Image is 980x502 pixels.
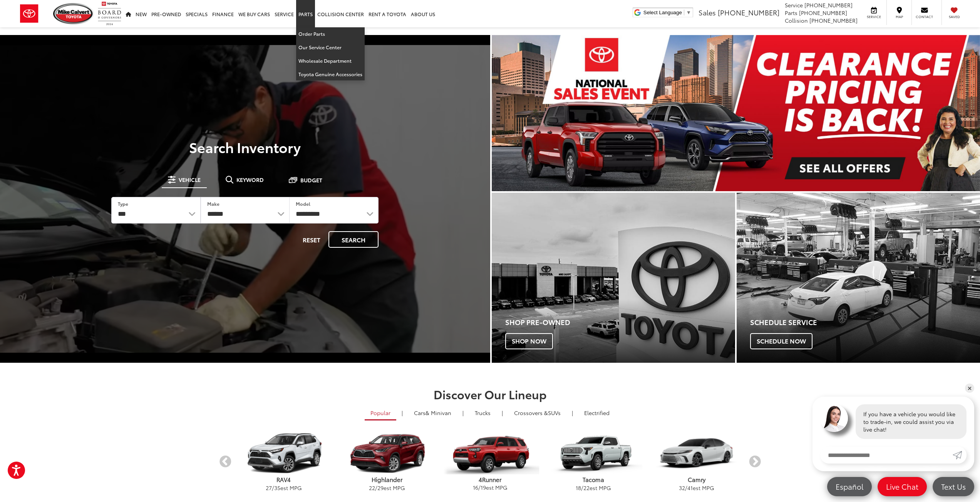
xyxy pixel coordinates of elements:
[542,484,645,492] p: / est MPG
[809,17,858,24] span: [PHONE_NUMBER]
[679,484,685,492] span: 32
[232,475,335,484] p: RAV4
[820,404,848,432] img: Agent profile photo
[916,14,933,19] span: Contact
[219,455,232,469] button: Previous
[933,477,974,496] a: Text Us
[500,409,505,417] li: |
[400,409,405,417] li: |
[785,9,797,17] span: Parts
[737,193,980,363] div: Toyota
[408,406,457,419] a: Cars
[439,475,542,484] p: 4Runner
[865,14,883,19] span: Service
[878,477,927,496] a: Live Chat
[369,484,375,492] span: 22
[492,193,735,363] div: Toyota
[296,27,365,41] a: Order Parts: Opens in a new tab
[583,484,590,492] span: 22
[643,10,682,15] span: Select Language
[296,41,365,54] a: Our Service Center
[686,10,691,15] span: ▼
[827,477,872,496] a: Español
[953,447,967,464] a: Submit
[832,482,867,491] span: Español
[426,409,451,417] span: & Minivan
[570,409,575,417] li: |
[473,484,478,491] span: 16
[296,68,365,81] a: Toyota Genuine Accessories
[699,7,716,17] span: Sales
[750,333,812,349] span: Schedule Now
[946,14,963,19] span: Saved
[785,17,808,24] span: Collision
[118,200,128,207] label: Type
[461,409,466,417] li: |
[481,484,486,491] span: 19
[236,177,264,182] span: Keyword
[441,433,539,474] img: Toyota 4Runner
[718,7,779,17] span: [PHONE_NUMBER]
[32,139,458,155] h3: Search Inventory
[687,484,693,492] span: 41
[328,231,379,248] button: Search
[578,406,615,419] a: Electrified
[377,484,384,492] span: 29
[804,1,853,9] span: [PHONE_NUMBER]
[856,404,967,439] div: If you have a vehicle you would like to trade-in, we could assist you via live chat!
[439,484,542,491] p: / est MPG
[937,482,970,491] span: Text Us
[266,484,272,492] span: 27
[335,484,439,492] p: / est MPG
[508,406,566,419] a: SUVs
[542,475,645,484] p: Tacoma
[514,409,548,417] span: Crossovers &
[235,433,333,474] img: Toyota RAV4
[53,3,94,24] img: Mike Calvert Toyota
[891,14,908,19] span: Map
[219,426,762,498] aside: carousel
[296,200,310,207] label: Model
[544,433,642,474] img: Toyota Tacoma
[785,1,803,9] span: Service
[219,388,762,400] h2: Discover Our Lineup
[820,447,953,464] input: Enter your message
[274,484,280,492] span: 35
[338,433,436,474] img: Toyota Highlander
[750,319,980,326] h4: Schedule Service
[469,406,496,419] a: Trucks
[300,177,322,183] span: Budget
[179,177,201,182] span: Vehicle
[645,484,748,492] p: / est MPG
[232,484,335,492] p: / est MPG
[296,231,327,248] button: Reset
[643,10,691,15] a: Select Language​
[882,482,922,491] span: Live Chat
[365,406,396,420] a: Popular
[296,54,365,68] a: Wholesale Department
[647,433,745,474] img: Toyota Camry
[645,475,748,484] p: Camry
[505,333,553,349] span: Shop Now
[799,9,847,17] span: [PHONE_NUMBER]
[335,475,439,484] p: Highlander
[207,200,219,207] label: Make
[737,193,980,363] a: Schedule Service Schedule Now
[576,484,581,492] span: 18
[492,193,735,363] a: Shop Pre-Owned Shop Now
[505,319,735,326] h4: Shop Pre-Owned
[748,455,762,469] button: Next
